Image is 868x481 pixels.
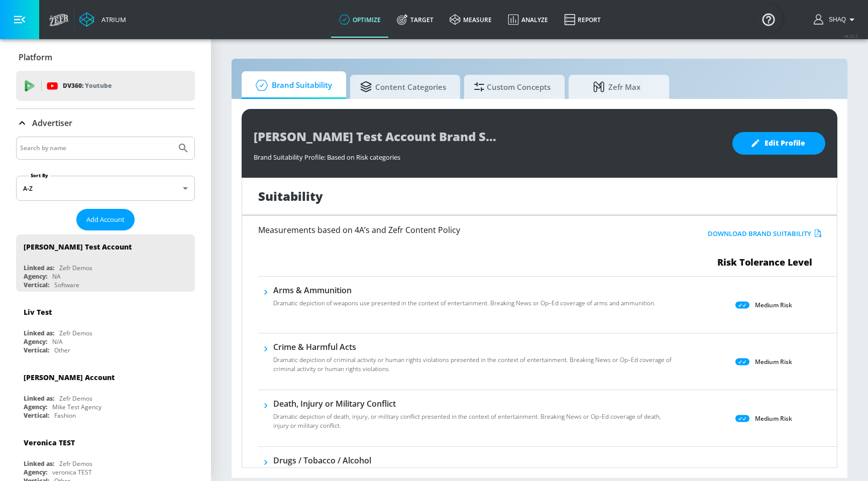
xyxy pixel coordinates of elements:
[24,281,49,289] div: Vertical:
[389,2,442,38] a: Target
[705,226,824,242] button: Download Brand Suitability
[16,71,195,101] div: DV360: Youtube
[814,14,858,26] button: Shaq
[85,80,112,91] p: Youtube
[24,337,47,346] div: Agency:
[273,285,656,314] div: Arms & AmmunitionDramatic depiction of weapons use presented in the context of entertainment. Bre...
[16,109,195,137] div: Advertiser
[16,365,195,422] div: [PERSON_NAME] AccountLinked as:Zefr DemosAgency:Mike Test AgencyVertical:Fashion
[24,329,54,337] div: Linked as:
[273,341,677,380] div: Crime & Harmful ActsDramatic depiction of criminal activity or human rights violations presented ...
[258,226,644,234] h6: Measurements based on 4A’s and Zefr Content Policy
[24,242,132,252] div: [PERSON_NAME] Test Account
[273,341,677,352] h6: Crime & Harmful Acts
[52,403,101,411] div: Mike Test Agency
[76,209,135,230] button: Add Account
[24,346,49,354] div: Vertical:
[24,468,47,476] div: Agency:
[24,438,75,447] div: Veronica TEST
[54,346,70,354] div: Other
[752,137,805,150] span: Edit Profile
[24,264,54,272] div: Linked as:
[59,459,92,468] div: Zefr Demos
[24,373,115,382] div: [PERSON_NAME] Account
[273,355,677,374] p: Dramatic depiction of criminal activity or human rights violations presented in the context of en...
[24,272,47,281] div: Agency:
[755,356,792,367] p: Medium Risk
[556,2,609,38] a: Report
[825,16,846,23] span: login as: shaquille.huang@zefr.com
[24,403,47,411] div: Agency:
[79,12,126,27] a: Atrium
[579,75,655,99] span: Zefr Max
[16,300,195,357] div: Liv TestLinked as:Zefr DemosAgency:N/AVertical:Other
[52,337,63,346] div: N/A
[24,459,54,468] div: Linked as:
[254,148,722,162] div: Brand Suitability Profile: Based on Risk categories
[54,411,76,420] div: Fashion
[755,300,792,310] p: Medium Risk
[273,285,656,296] h6: Arms & Ammunition
[63,80,112,91] p: DV360:
[97,15,126,24] div: Atrium
[24,394,54,403] div: Linked as:
[16,43,195,71] div: Platform
[24,307,52,317] div: Liv Test
[754,5,783,33] button: Open Resource Center
[474,75,551,99] span: Custom Concepts
[52,272,61,281] div: NA
[59,394,92,403] div: Zefr Demos
[258,188,323,204] h1: Suitability
[732,132,825,155] button: Edit Profile
[273,398,677,409] h6: Death, Injury or Military Conflict
[252,73,332,97] span: Brand Suitability
[360,75,446,99] span: Content Categories
[442,2,500,38] a: measure
[19,52,52,63] p: Platform
[54,281,79,289] div: Software
[29,172,50,179] label: Sort By
[273,299,656,308] p: Dramatic depiction of weapons use presented in the context of entertainment. Breaking News or Op–...
[24,411,49,420] div: Vertical:
[20,142,172,155] input: Search by name
[273,412,677,430] p: Dramatic depiction of death, injury, or military conflict presented in the context of entertainme...
[273,455,677,466] h6: Drugs / Tobacco / Alcohol
[755,413,792,424] p: Medium Risk
[16,234,195,292] div: [PERSON_NAME] Test AccountLinked as:Zefr DemosAgency:NAVertical:Software
[59,329,92,337] div: Zefr Demos
[59,264,92,272] div: Zefr Demos
[844,33,858,39] span: v 4.22.2
[32,117,72,129] p: Advertiser
[717,256,812,268] span: Risk Tolerance Level
[500,2,556,38] a: Analyze
[86,214,125,225] span: Add Account
[52,468,92,476] div: veronica TEST
[331,2,389,38] a: optimize
[16,176,195,201] div: A-Z
[273,398,677,436] div: Death, Injury or Military ConflictDramatic depiction of death, injury, or military conflict prese...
